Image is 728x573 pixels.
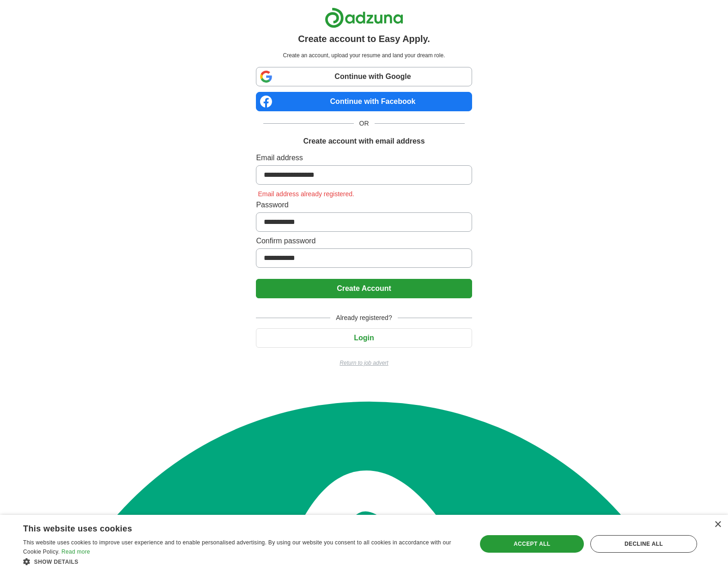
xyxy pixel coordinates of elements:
div: Show details [23,557,463,566]
span: Already registered? [330,313,397,323]
button: Create Account [256,279,472,298]
button: Login [256,328,472,348]
h1: Create account to Easy Apply. [298,32,430,46]
a: Login [256,334,472,342]
label: Password [256,199,472,211]
span: Show details [34,559,79,565]
h1: Create account with email address [303,136,425,147]
span: Email address already registered. [256,190,356,198]
img: Adzuna logo [325,7,403,28]
span: This website uses cookies to improve user experience and to enable personalised advertising. By u... [23,539,451,555]
label: Email address [256,152,472,163]
a: Continue with Facebook [256,92,472,111]
div: Decline all [590,535,697,553]
label: Confirm password [256,235,472,247]
span: OR [354,119,375,128]
a: Return to job advert [256,359,472,367]
div: This website uses cookies [23,520,440,534]
div: Close [714,521,721,528]
a: Read more, opens a new window [61,549,90,555]
div: Accept all [480,535,584,553]
p: Create an account, upload your resume and land your dream role. [258,51,470,60]
a: Continue with Google [256,67,472,86]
